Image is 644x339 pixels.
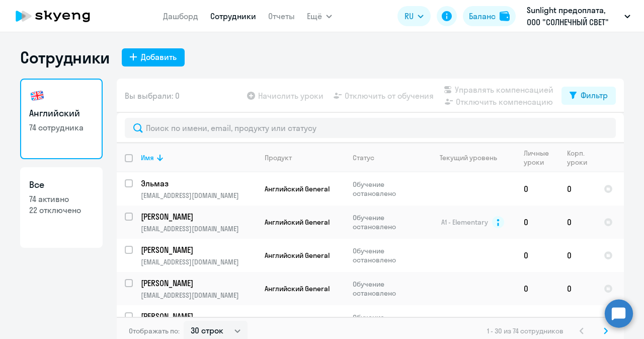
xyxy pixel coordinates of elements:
[405,10,414,22] span: RU
[122,48,185,66] button: Добавить
[265,153,292,162] div: Продукт
[353,153,374,162] div: Статус
[441,218,488,227] span: A1 - Elementary
[29,178,94,191] h3: Все
[141,153,154,162] div: Имя
[20,47,110,67] h1: Сотрудники
[141,211,255,222] p: [PERSON_NAME]
[29,193,94,205] p: 74 активно
[265,184,330,193] span: Английский General
[141,178,255,189] p: Эльмаз
[125,90,180,102] span: Вы выбрали: 0
[500,11,510,21] img: balance
[353,246,422,264] p: Обучение остановлено
[353,313,422,331] p: Обучение остановлено
[559,272,596,305] td: 0
[141,244,256,255] a: [PERSON_NAME]
[567,149,595,167] div: Корп. уроки
[559,239,596,272] td: 0
[307,6,332,26] button: Ещё
[353,213,422,231] p: Обучение остановлено
[141,211,256,222] a: [PERSON_NAME]
[469,10,496,22] div: Баланс
[163,11,198,21] a: Дашборд
[524,149,558,167] div: Личные уроки
[210,11,256,21] a: Сотрудники
[268,11,295,21] a: Отчеты
[141,278,256,289] a: [PERSON_NAME]
[463,6,516,26] button: Балансbalance
[516,172,559,206] td: 0
[487,326,563,335] span: 1 - 30 из 74 сотрудников
[141,153,256,162] div: Имя
[353,180,422,198] p: Обучение остановлено
[20,79,103,159] a: Английский74 сотрудника
[129,326,180,335] span: Отображать по:
[307,10,322,22] span: Ещё
[141,311,256,322] a: [PERSON_NAME]
[141,51,177,63] div: Добавить
[559,206,596,239] td: 0
[522,4,635,28] button: Sunlight предоплата, ООО "СОЛНЕЧНЫЙ СВЕТ"
[141,244,255,255] p: [PERSON_NAME]
[141,257,256,266] p: [EMAIL_ADDRESS][DOMAIN_NAME]
[440,153,497,162] div: Текущий уровень
[141,178,256,189] a: Эльмаз
[141,278,255,289] p: [PERSON_NAME]
[516,239,559,272] td: 0
[29,88,45,104] img: english
[265,284,330,293] span: Английский General
[265,251,330,260] span: Английский General
[29,107,94,120] h3: Английский
[353,280,422,298] p: Обучение остановлено
[559,172,596,206] td: 0
[141,291,256,300] p: [EMAIL_ADDRESS][DOMAIN_NAME]
[527,4,620,28] p: Sunlight предоплата, ООО "СОЛНЕЧНЫЙ СВЕТ"
[430,153,515,162] div: Текущий уровень
[516,305,559,338] td: 0
[516,206,559,239] td: 0
[29,122,94,133] p: 74 сотрудника
[141,311,255,322] p: [PERSON_NAME]
[561,87,616,105] button: Фильтр
[397,6,431,26] button: RU
[516,272,559,305] td: 0
[581,89,608,101] div: Фильтр
[141,224,256,233] p: [EMAIL_ADDRESS][DOMAIN_NAME]
[141,191,256,200] p: [EMAIL_ADDRESS][DOMAIN_NAME]
[29,205,94,216] p: 22 отключено
[559,305,596,338] td: 0
[20,167,103,248] a: Все74 активно22 отключено
[265,218,330,227] span: Английский General
[125,118,616,138] input: Поиск по имени, email, продукту или статусу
